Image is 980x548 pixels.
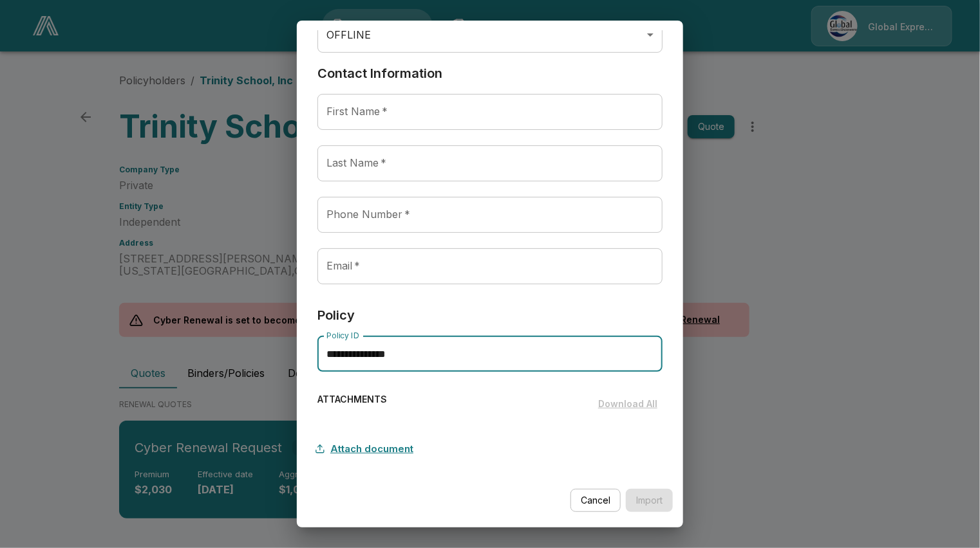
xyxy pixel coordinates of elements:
label: Policy ID [326,330,359,341]
button: Cancel [570,489,621,513]
button: Attach document [317,437,419,461]
h6: Contact Information [317,63,663,84]
div: OFFLINE [317,17,663,53]
h6: Policy [317,305,663,325]
h6: ATTACHMENTS [317,392,387,416]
